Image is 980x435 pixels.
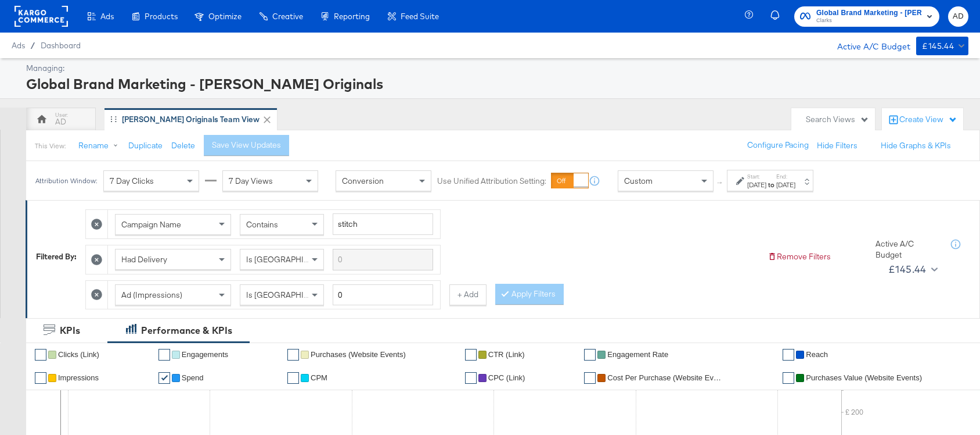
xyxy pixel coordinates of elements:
a: ✔ [287,349,299,361]
button: Delete [171,140,195,151]
span: Conversion [342,176,384,186]
button: Global Brand Marketing - [PERSON_NAME] OriginalsClarks [794,6,939,27]
a: ✔ [465,349,477,361]
div: Drag to reorder tab [110,116,117,122]
a: ✔ [783,349,794,361]
input: Enter a search term [333,213,433,235]
button: £145.44 [884,260,940,279]
div: Global Brand Marketing - [PERSON_NAME] Originals [26,74,965,94]
div: Search Views [806,114,869,125]
button: Configure Pacing [739,135,817,156]
div: AD [55,116,66,127]
button: Rename [70,136,131,156]
button: Hide Filters [817,140,858,151]
div: £145.44 [888,261,927,278]
span: 7 Day Views [229,176,273,186]
button: + Add [449,284,487,305]
span: 7 Day Clicks [110,176,154,186]
span: Spend [182,373,204,382]
span: Reach [806,350,828,359]
button: £145.44 [916,37,968,55]
div: KPIs [60,324,80,337]
span: Optimize [208,12,242,21]
span: CPM [311,373,327,382]
input: Enter a number [333,284,433,306]
div: [PERSON_NAME] Originals Team View [122,114,260,125]
label: End: [776,173,795,180]
span: Reporting [334,12,370,21]
span: Impressions [58,373,99,382]
span: Campaign Name [121,219,181,230]
span: Global Brand Marketing - [PERSON_NAME] Originals [816,7,922,19]
span: Ad (Impressions) [121,290,182,300]
a: ✔ [465,372,477,384]
span: / [25,41,41,50]
button: Hide Graphs & KPIs [881,140,951,151]
span: Clicks (Link) [58,350,99,359]
span: Clarks [816,16,922,26]
span: Is [GEOGRAPHIC_DATA] [246,254,335,265]
a: ✔ [783,372,794,384]
a: Dashboard [41,41,81,50]
div: Attribution Window: [35,177,98,185]
span: Ads [100,12,114,21]
span: Feed Suite [401,12,439,21]
button: Remove Filters [768,251,831,262]
span: Ads [12,41,25,50]
a: ✔ [35,349,46,361]
span: Products [145,12,178,21]
a: ✔ [158,349,170,361]
span: Engagement Rate [607,350,668,359]
span: Creative [272,12,303,21]
span: AD [953,10,964,23]
span: CPC (Link) [488,373,525,382]
div: Create View [899,114,957,126]
a: ✔ [584,372,596,384]
span: CTR (Link) [488,350,525,359]
span: Purchases Value (Website Events) [806,373,922,382]
div: Filtered By: [36,251,77,262]
span: Engagements [182,350,228,359]
span: Had Delivery [121,254,167,265]
div: Active A/C Budget [825,37,910,54]
div: [DATE] [776,180,795,190]
span: Custom [624,176,653,186]
a: ✔ [584,349,596,361]
span: ↑ [715,181,726,185]
div: Active A/C Budget [875,238,939,260]
button: AD [948,6,968,27]
div: [DATE] [747,180,766,190]
label: Use Unified Attribution Setting: [437,176,546,187]
span: Is [GEOGRAPHIC_DATA] [246,290,335,300]
input: Enter a search term [333,249,433,270]
span: Cost Per Purchase (Website Events) [607,373,723,382]
strong: to [766,180,776,189]
a: ✔ [35,372,46,384]
div: £145.44 [922,39,954,54]
div: Managing: [26,63,965,74]
button: Duplicate [128,140,163,151]
div: This View: [35,141,66,151]
div: Performance & KPIs [141,324,232,337]
label: Start: [747,173,766,180]
a: ✔ [287,372,299,384]
a: ✔ [158,372,170,384]
span: Purchases (Website Events) [311,350,406,359]
span: Contains [246,219,278,230]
